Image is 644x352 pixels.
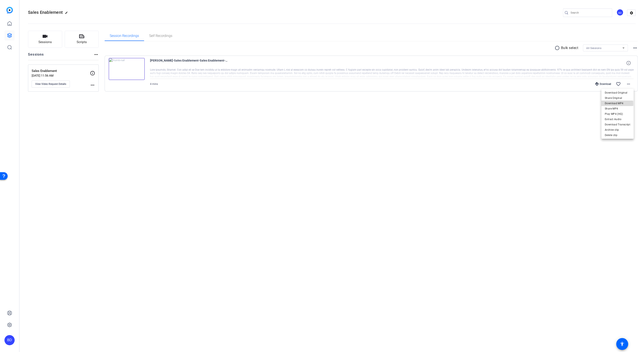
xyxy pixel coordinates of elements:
[605,117,630,122] span: Extract Audio
[605,133,630,138] span: Delete clip
[605,122,630,127] span: Download Transcript
[605,111,630,116] span: Play MP4 (HQ)
[605,90,630,95] span: Download Original
[605,95,630,101] span: Share Original
[605,127,630,132] span: Archive clip
[605,101,630,106] span: Download MP4
[605,106,630,111] span: Share MP4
